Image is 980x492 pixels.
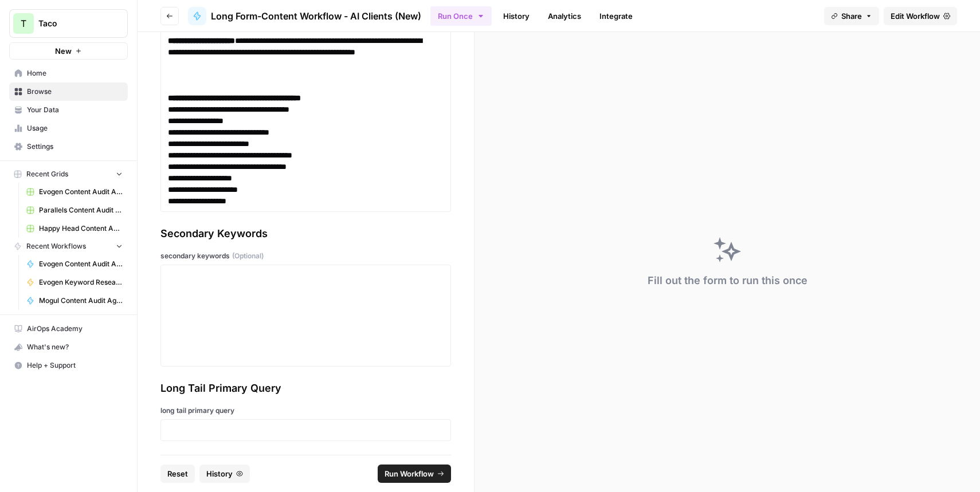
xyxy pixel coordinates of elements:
a: Usage [9,119,128,137]
span: Settings [27,141,123,152]
button: Reset [160,465,195,483]
a: Parallels Content Audit Agent Grid [21,201,128,219]
span: T [21,17,26,30]
span: Evogen Content Audit Agent Grid [39,187,123,197]
a: AirOps Academy [9,320,128,338]
span: Recent Grids [26,169,68,179]
span: Recent Workflows [26,241,86,251]
a: Happy Head Content Audit Agent Grid [21,219,128,238]
button: Run Workflow [378,465,451,483]
label: secondary keywords [160,251,451,261]
span: History [206,468,233,479]
button: New [9,42,128,60]
span: Happy Head Content Audit Agent Grid [39,223,123,234]
a: Edit Workflow [884,7,957,25]
a: Your Data [9,101,128,119]
span: Taco [38,18,108,29]
button: What's new? [9,338,128,356]
button: Run Once [430,6,492,26]
div: Fill out the form to run this once [648,273,807,289]
span: (Optional) [232,251,264,261]
button: Recent Workflows [9,238,128,255]
a: Long Form-Content Workflow - AI Clients (New) [188,7,421,25]
span: Long Form-Content Workflow - AI Clients (New) [211,9,421,23]
span: Edit Workflow [891,10,940,22]
span: Evogen Keyword Research Agent [39,277,123,288]
span: Mogul Content Audit Agent [39,296,123,306]
span: Parallels Content Audit Agent Grid [39,205,123,215]
button: History [199,465,250,483]
a: Settings [9,137,128,156]
div: What's new? [10,339,127,356]
span: Usage [27,123,123,133]
span: Your Data [27,105,123,115]
a: History [496,7,536,25]
a: Browse [9,82,128,101]
span: New [55,45,72,57]
span: Run Workflow [385,468,434,479]
a: Integrate [593,7,640,25]
button: Help + Support [9,356,128,375]
a: Home [9,64,128,82]
span: Evogen Content Audit Agent [39,259,123,269]
button: Workspace: Taco [9,9,128,38]
div: Secondary Keywords [160,226,451,242]
a: Mogul Content Audit Agent [21,292,128,310]
a: Evogen Keyword Research Agent [21,273,128,292]
label: long tail primary query [160,406,451,416]
a: Evogen Content Audit Agent [21,255,128,273]
button: Recent Grids [9,166,128,183]
span: AirOps Academy [27,324,123,334]
span: Home [27,68,123,78]
button: Share [824,7,879,25]
a: Analytics [541,7,588,25]
span: Share [841,10,862,22]
a: Evogen Content Audit Agent Grid [21,183,128,201]
span: Reset [167,468,188,479]
div: Long Tail Primary Query [160,380,451,396]
span: Browse [27,86,123,97]
span: Help + Support [27,360,123,371]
